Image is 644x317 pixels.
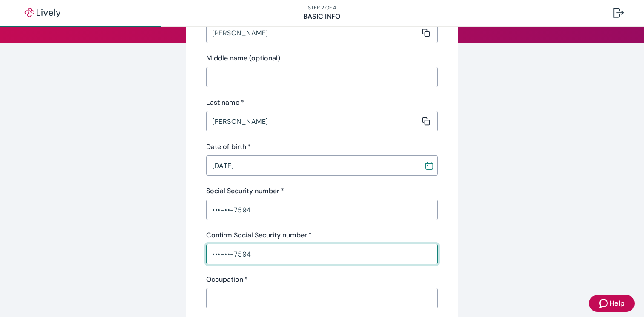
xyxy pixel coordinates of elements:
[609,298,624,308] span: Help
[206,53,280,63] label: Middle name (optional)
[206,157,418,174] input: MM / DD / YYYY
[206,97,244,108] label: Last name
[420,27,432,39] button: Copy message content to clipboard
[589,295,635,312] button: Zendesk support iconHelp
[422,158,437,173] button: Choose date, selected date is Sep 4, 1986
[206,142,251,152] label: Date of birth
[206,186,284,196] label: Social Security number
[422,29,430,37] svg: Copy to clipboard
[206,246,438,263] input: ••• - •• - ••••
[19,8,66,18] img: Lively
[425,161,434,170] svg: Calendar
[206,274,248,285] label: Occupation
[607,3,630,23] button: Log out
[206,230,312,240] label: Confirm Social Security number
[422,117,430,126] svg: Copy to clipboard
[420,115,432,127] button: Copy message content to clipboard
[206,201,438,218] input: ••• - •• - ••••
[599,298,609,308] svg: Zendesk support icon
